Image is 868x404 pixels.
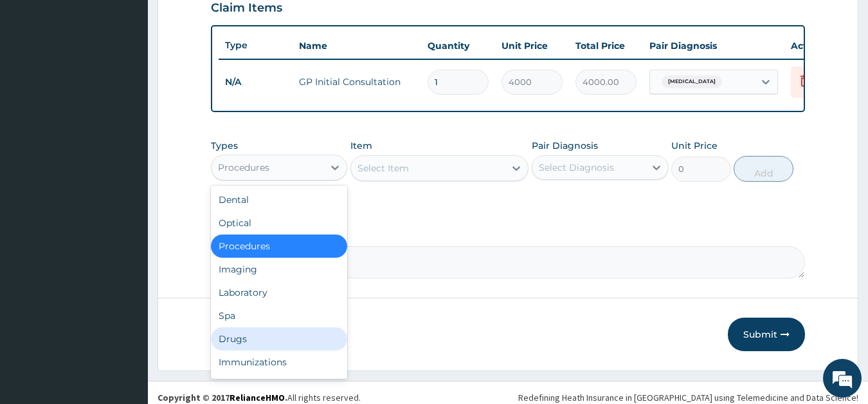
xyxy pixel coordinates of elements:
textarea: Type your message and hit 'Enter' [6,268,245,313]
span: [MEDICAL_DATA] [662,75,722,88]
div: Immunizations [211,351,348,374]
div: Spa [211,304,348,327]
div: Laboratory [211,281,348,304]
span: We're online! [75,120,177,251]
th: Quantity [421,33,495,59]
label: Pair Diagnosis [532,139,598,152]
strong: Copyright © 2017 . [158,392,287,403]
div: Drugs [211,327,348,351]
div: Chat with us now [67,72,216,89]
th: Actions [784,33,849,59]
label: Item [350,139,372,152]
div: Others [211,374,348,397]
div: Redefining Heath Insurance in [GEOGRAPHIC_DATA] using Telemedicine and Data Science! [518,391,858,404]
button: Submit [728,318,805,351]
div: Select Diagnosis [539,161,614,174]
label: Comment [211,228,806,239]
th: Total Price [569,33,643,59]
div: Select Item [357,162,409,175]
div: Optical [211,211,348,235]
th: Unit Price [495,33,569,59]
img: d_794563401_company_1708531726252_794563401 [24,64,52,97]
div: Imaging [211,258,348,281]
h3: Claim Items [211,1,282,15]
th: Type [219,34,293,57]
a: RelianceHMO [230,392,285,403]
th: Pair Diagnosis [643,33,784,59]
div: Minimize live chat window [211,6,242,37]
div: Procedures [218,161,269,174]
label: Types [211,140,238,151]
button: Add [734,156,793,182]
th: Name [293,33,421,59]
td: GP Initial Consultation [293,69,421,95]
td: N/A [219,70,293,94]
div: Dental [211,188,348,211]
div: Procedures [211,235,348,258]
label: Unit Price [671,139,718,152]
